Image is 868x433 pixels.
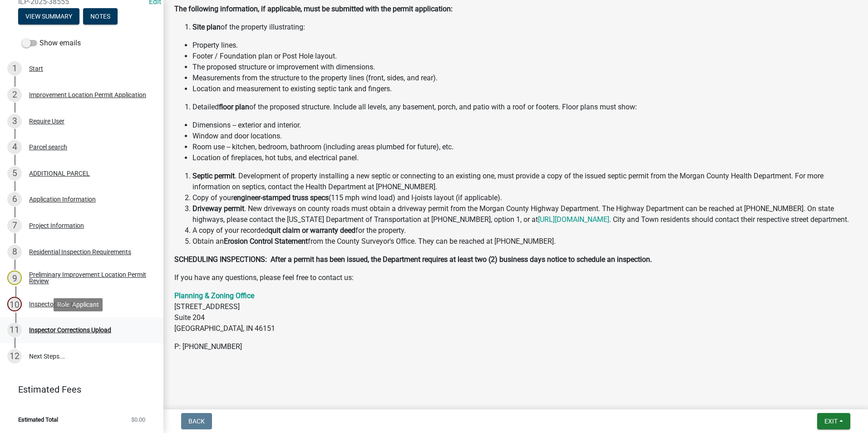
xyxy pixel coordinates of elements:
strong: Site plan [192,23,221,31]
div: ADDITIONAL PARCEL [29,170,90,177]
a: [URL][DOMAIN_NAME] [538,215,609,224]
div: Project Information [29,222,84,229]
div: 4 [7,140,22,154]
li: Dimensions -- exterior and interior. [192,120,857,131]
strong: Erosion Control Statement [224,237,308,246]
p: [STREET_ADDRESS] Suite 204 [GEOGRAPHIC_DATA], IN 46151 [174,290,857,334]
span: Exit [824,418,838,425]
li: Detailed of the proposed structure. Include all levels, any basement, porch, and patio with a roo... [192,102,857,113]
p: P: [PHONE_NUMBER] [174,341,857,352]
p: If you have any questions, please feel free to contact us: [174,272,857,283]
span: $0.00 [131,417,145,423]
li: . New driveways on county roads must obtain a driveway permit from the Morgan County Highway Depa... [192,203,857,225]
li: A copy of your recorded for the property. [192,225,857,236]
wm-modal-confirm: Notes [83,13,118,20]
strong: floor plan [219,103,249,111]
div: 12 [7,349,22,364]
div: 8 [7,245,22,259]
div: 7 [7,218,22,233]
div: Parcel search [29,144,67,150]
strong: Septic permit [192,172,235,180]
div: Improvement Location Permit Application [29,92,146,98]
li: The proposed structure or improvement with dimensions. [192,62,857,73]
div: 11 [7,323,22,337]
li: Window and door locations. [192,131,857,142]
strong: quit claim or warranty deed [268,226,355,235]
div: Require User [29,118,64,124]
div: 2 [7,88,22,102]
div: 6 [7,192,22,207]
div: 1 [7,61,22,76]
label: Show emails [22,38,81,49]
li: Footer / Foundation plan or Post Hole layout. [192,51,857,62]
div: 10 [7,297,22,311]
div: 3 [7,114,22,128]
button: View Summary [18,8,79,25]
div: Role: Applicant [54,298,103,311]
div: Inspector Review [29,301,77,307]
strong: Driveway permit [192,204,244,213]
li: Measurements from the structure to the property lines (front, sides, and rear). [192,73,857,84]
strong: The following information, if applicable, must be submitted with the permit application: [174,5,453,13]
button: Back [181,413,212,429]
a: Estimated Fees [7,380,149,399]
div: 9 [7,271,22,285]
strong: SCHEDULING INSPECTIONS: After a permit has been issued, the Department requires at least two (2) ... [174,255,652,264]
div: Application Information [29,196,96,202]
div: 5 [7,166,22,181]
a: Planning & Zoning Office [174,291,254,300]
li: Copy of your (115 mph wind load) and I-joists layout (if applicable). [192,192,857,203]
li: of the property illustrating: [192,22,857,33]
span: Estimated Total [18,417,58,423]
li: Property lines. [192,40,857,51]
div: Inspector Corrections Upload [29,327,111,333]
li: Obtain an from the County Surveyor's Office. They can be reached at [PHONE_NUMBER]. [192,236,857,247]
div: Start [29,65,43,72]
li: . Development of property installing a new septic or connecting to an existing one, must provide ... [192,171,857,192]
strong: engineer-stamped truss specs [233,193,329,202]
span: Back [188,418,205,425]
div: Residential Inspection Requirements [29,249,131,255]
li: Room use -- kitchen, bedroom, bathroom (including areas plumbed for future), etc. [192,142,857,153]
wm-modal-confirm: Summary [18,13,79,20]
li: Location and measurement to existing septic tank and fingers. [192,84,857,94]
button: Notes [83,8,118,25]
div: Preliminary Improvement Location Permit Review [29,271,149,284]
button: Exit [817,413,850,429]
li: Location of fireplaces, hot tubs, and electrical panel. [192,153,857,163]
